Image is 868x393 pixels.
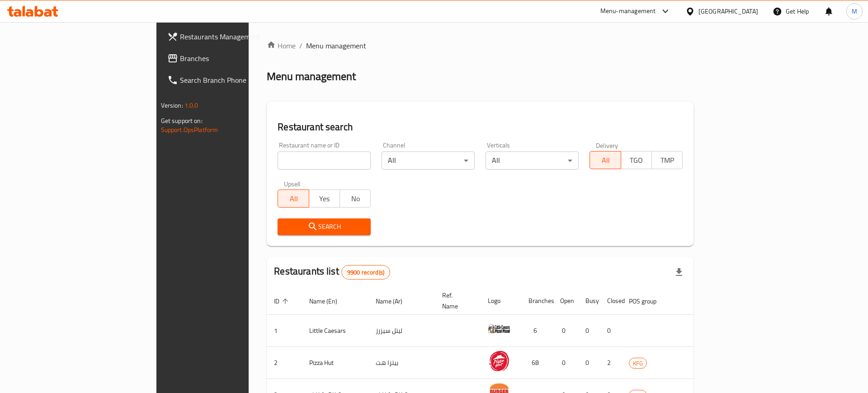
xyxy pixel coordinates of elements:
h2: Menu management [267,69,356,84]
td: 6 [521,315,553,347]
label: Delivery [596,142,618,148]
th: Logo [481,287,521,315]
label: Upsell [284,180,301,187]
span: 1.0.0 [184,99,198,111]
img: Little Caesars [488,317,510,340]
td: 68 [521,347,553,379]
span: No [344,192,367,205]
button: All [278,189,309,208]
td: 0 [578,347,600,379]
span: Ref. Name [442,290,470,312]
button: Search [278,218,371,235]
td: Little Caesars [302,315,368,347]
td: 0 [553,347,578,379]
td: 0 [553,315,578,347]
div: Menu-management [600,6,656,17]
span: TGO [625,154,648,167]
span: 9900 record(s) [342,268,390,277]
span: All [594,154,617,167]
span: KFG [629,358,646,369]
a: Support.OpsPlatform [161,124,218,136]
td: 2 [600,347,622,379]
h2: Restaurant search [278,120,683,134]
span: Search [285,221,363,232]
button: TGO [621,151,652,169]
th: Branches [521,287,553,315]
th: Busy [578,287,600,315]
td: 0 [600,315,622,347]
div: [GEOGRAPHIC_DATA] [698,6,758,16]
span: Search Branch Phone [180,75,294,85]
a: Search Branch Phone [160,69,302,91]
span: TMP [656,154,679,167]
span: ID [274,296,291,307]
td: ليتل سيزرز [368,315,435,347]
div: Export file [668,261,690,283]
span: Name (Ar) [376,296,414,307]
span: M [852,6,857,16]
span: Branches [180,53,294,64]
span: Version: [161,99,183,111]
td: بيتزا هت [368,347,435,379]
a: Branches [160,47,302,69]
button: No [340,189,371,208]
nav: breadcrumb [267,40,693,51]
span: All [282,192,305,205]
button: All [590,151,621,169]
span: Name (En) [309,296,349,307]
th: Open [553,287,578,315]
th: Closed [600,287,622,315]
span: Yes [313,192,336,205]
span: POS group [629,296,668,307]
a: Restaurants Management [160,26,302,47]
span: Menu management [306,40,366,51]
img: Pizza Hut [488,350,510,372]
div: All [486,152,579,170]
input: Search for restaurant name or ID.. [278,152,371,170]
span: Restaurants Management [180,31,294,42]
td: Pizza Hut [302,347,368,379]
button: TMP [651,151,683,169]
h2: Restaurants list [274,265,390,279]
div: All [382,152,475,170]
span: Get support on: [161,115,203,127]
td: 0 [578,315,600,347]
button: Yes [309,189,340,208]
div: Total records count [341,265,390,279]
